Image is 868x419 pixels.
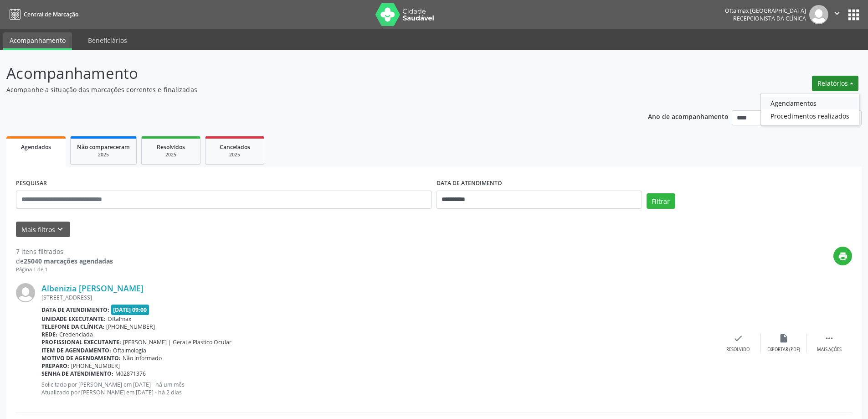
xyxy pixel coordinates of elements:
[733,15,806,22] span: Recepcionista da clínica
[41,306,109,314] b: Data de atendimento:
[41,338,121,346] b: Profissional executante:
[437,176,502,191] label: DATA DE ATENDIMENTO
[846,7,862,23] button: apps
[106,323,155,331] span: [PHONE_NUMBER]
[77,151,130,158] div: 2025
[55,224,65,234] i: keyboard_arrow_down
[111,305,149,315] span: [DATE] 09:00
[6,85,605,94] p: Acompanhe a situação das marcações correntes e finalizadas
[41,315,106,323] b: Unidade executante:
[41,347,111,354] b: Item de agendamento:
[115,370,146,378] span: M02871376
[212,151,257,158] div: 2025
[760,93,859,126] ul: Relatórios
[3,32,72,50] a: Acompanhamento
[41,283,144,293] a: Albenizia [PERSON_NAME]
[108,315,131,323] span: Oftalmax
[41,362,69,370] b: Preparo:
[16,222,70,238] button: Mais filtroskeyboard_arrow_down
[71,362,120,370] span: [PHONE_NUMBER]
[761,97,859,109] a: Agendamentos
[77,143,130,151] span: Não compareceram
[220,143,250,151] span: Cancelados
[6,62,605,85] p: Acompanhamento
[41,354,121,362] b: Motivo de agendamento:
[733,333,743,343] i: check
[21,143,51,151] span: Agendados
[16,266,113,274] div: Página 1 de 1
[113,347,146,354] span: Oftalmologia
[16,176,47,191] label: PESQUISAR
[123,354,162,362] span: Não informado
[41,370,113,378] b: Senha de atendimento:
[833,247,852,265] button: print
[809,5,828,24] img: img
[157,143,185,151] span: Resolvidos
[6,7,78,22] a: Central de Marcação
[16,256,113,266] div: de
[16,247,113,256] div: 7 itens filtrados
[838,251,848,261] i: print
[41,294,715,301] div: [STREET_ADDRESS]
[767,347,800,353] div: Exportar (PDF)
[817,347,842,353] div: Mais ações
[725,7,806,15] div: Oftalmax [GEOGRAPHIC_DATA]
[24,10,78,18] span: Central de Marcação
[812,76,858,91] button: Relatórios
[24,257,113,265] strong: 25040 marcações agendadas
[828,5,846,24] button: 
[647,193,675,209] button: Filtrar
[82,32,134,48] a: Beneficiários
[761,109,859,122] a: Procedimentos realizados
[726,347,750,353] div: Resolvido
[16,283,35,302] img: img
[41,381,715,396] p: Solicitado por [PERSON_NAME] em [DATE] - há um mês Atualizado por [PERSON_NAME] em [DATE] - há 2 ...
[648,110,729,122] p: Ano de acompanhamento
[41,331,57,338] b: Rede:
[123,338,231,346] span: [PERSON_NAME] | Geral e Plastico Ocular
[779,333,789,343] i: insert_drive_file
[41,323,104,331] b: Telefone da clínica:
[832,8,842,18] i: 
[59,331,93,338] span: Credenciada
[824,333,834,343] i: 
[148,151,194,158] div: 2025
